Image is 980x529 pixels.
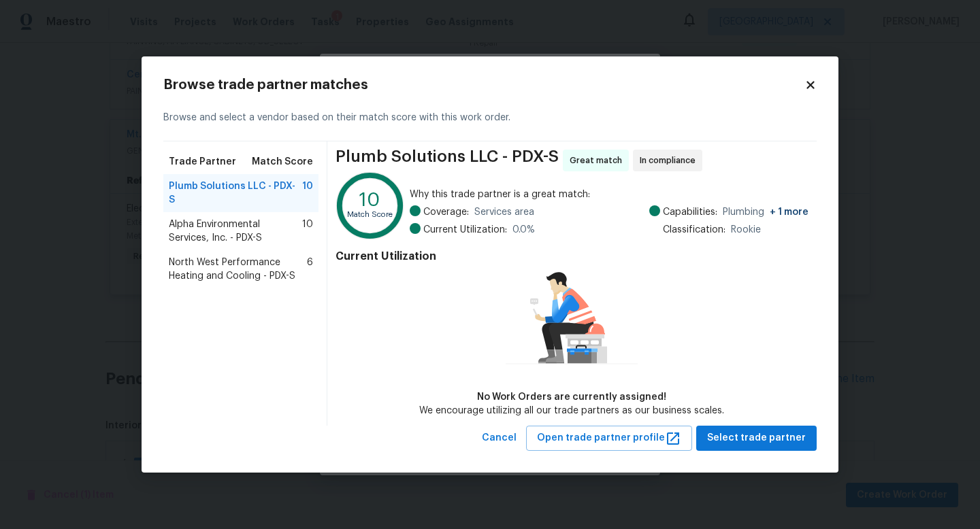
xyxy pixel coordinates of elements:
[512,223,535,237] span: 0.0 %
[163,95,817,141] div: Browse and select a vendor based on their match score with this work order.
[663,205,717,219] span: Capabilities:
[169,256,307,283] span: North West Performance Heating and Cooling - PDX-S
[723,205,808,219] span: Plumbing
[336,250,808,263] h4: Current Utilization
[419,390,724,404] div: No Work Orders are currently assigned!
[663,223,725,237] span: Classification:
[302,180,313,207] span: 10
[482,430,517,447] span: Cancel
[476,426,522,451] button: Cancel
[169,218,302,245] span: Alpha Environmental Services, Inc. - PDX-S
[707,430,806,447] span: Select trade partner
[731,223,761,237] span: Rookie
[570,154,627,167] span: Great match
[423,205,469,219] span: Coverage:
[537,430,681,447] span: Open trade partner profile
[359,190,380,209] text: 10
[169,180,302,207] span: Plumb Solutions LLC - PDX-S
[696,426,817,451] button: Select trade partner
[419,404,724,417] div: We encourage utilizing all our trade partners as our business scales.
[640,154,701,167] span: In compliance
[410,188,808,201] span: Why this trade partner is a great match:
[302,218,313,245] span: 10
[307,256,313,283] span: 6
[252,155,313,169] span: Match Score
[336,150,559,171] span: Plumb Solutions LLC - PDX-S
[347,211,393,219] text: Match Score
[526,426,692,451] button: Open trade partner profile
[169,155,236,169] span: Trade Partner
[474,205,534,219] span: Services area
[770,207,808,217] span: + 1 more
[163,78,804,92] h2: Browse trade partner matches
[423,223,507,237] span: Current Utilization:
